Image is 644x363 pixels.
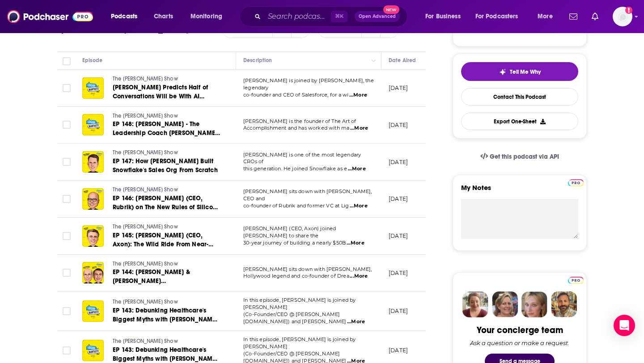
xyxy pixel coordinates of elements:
span: Logged in as elliesachs09 [613,7,632,26]
span: Toggle select row [63,307,71,315]
a: EP 146: [PERSON_NAME] (CEO, Rubrik) on The New Rules of Silicon Valley [113,194,220,212]
span: The [PERSON_NAME] Show [113,261,178,267]
span: [PERSON_NAME] (CEO, Axon) joined [PERSON_NAME] to share the [243,225,336,239]
input: Search podcasts, credits, & more... [264,9,331,24]
p: [DATE] [389,269,408,277]
span: In this episode, [PERSON_NAME] is joined by [PERSON_NAME] [243,297,356,310]
a: The [PERSON_NAME] Show [113,338,220,346]
span: [PERSON_NAME] Predicts Half of Conversations Will be With AI Agents Next Year [113,84,208,109]
img: Jules Profile [521,291,547,317]
a: Contact This Podcast [461,88,578,106]
span: ⌘ K [331,11,347,22]
span: The [PERSON_NAME] Show [113,186,178,193]
p: [DATE] [389,84,408,92]
button: open menu [419,9,472,24]
span: The [PERSON_NAME] Show [113,338,178,344]
span: EP 143: Debunking Healthcare's Biggest Myths with [PERSON_NAME] and [PERSON_NAME] [113,307,218,332]
span: EP 147: How [PERSON_NAME] Built Snowflake's Sales Org From Scratch [113,157,218,174]
div: Episode [82,55,102,66]
a: Charts [148,9,178,24]
div: Your concierge team [477,325,563,336]
a: EP 145: [PERSON_NAME] (CEO, Axon): The Wild Ride From Near-Bankruptcy to $50B+ [113,231,220,249]
a: EP 144: [PERSON_NAME] & [PERSON_NAME] ([GEOGRAPHIC_DATA]) on What Startup Founders Can Steal From... [113,268,220,286]
a: The [PERSON_NAME] Show [113,186,220,194]
span: EP 145: [PERSON_NAME] (CEO, Axon): The Wild Ride From Near-Bankruptcy to $50B+ [113,232,213,257]
button: open menu [470,9,531,24]
span: ...More [350,125,368,132]
img: Sydney Profile [462,291,488,317]
span: co-founder and CEO of Salesforce, for a wi [243,92,348,98]
span: ...More [347,318,365,325]
span: For Podcasters [475,10,518,23]
span: [PERSON_NAME] sits down with [PERSON_NAME], CEO and [243,188,372,202]
span: The [PERSON_NAME] Show [113,149,178,156]
svg: Add a profile image [625,7,632,14]
a: EP 148: [PERSON_NAME] - The Leadership Coach [PERSON_NAME] and Top AI Teams Trust [113,120,220,138]
a: [PERSON_NAME] Predicts Half of Conversations Will be With AI Agents Next Year [113,83,220,101]
span: In this episode, [PERSON_NAME] is joined by [PERSON_NAME] [243,336,356,350]
span: ...More [347,240,364,247]
a: Pro website [568,178,584,186]
img: Podchaser Pro [568,277,584,284]
span: More [538,10,553,23]
span: Toggle select row [63,84,71,92]
img: User Profile [613,7,632,26]
span: (Co-Founder/CEO @ [PERSON_NAME][DOMAIN_NAME]) and [PERSON_NAME] [243,311,346,325]
img: Barbara Profile [492,291,518,317]
p: [DATE] [389,121,408,129]
span: Podcasts [111,10,137,23]
button: open menu [105,9,149,24]
a: The [PERSON_NAME] Show [113,223,220,231]
span: Open Advanced [359,14,396,19]
img: Podchaser - Follow, Share and Rate Podcasts [7,8,93,25]
span: Toggle select row [63,269,71,277]
span: ...More [350,273,368,280]
button: Export One-Sheet [461,113,578,130]
span: Charts [154,10,173,23]
span: Tell Me Why [510,68,541,76]
span: [PERSON_NAME] is joined by [PERSON_NAME], the legendary [243,77,374,91]
span: [PERSON_NAME] sits down with [PERSON_NAME], [243,266,372,272]
span: For Business [425,10,461,23]
span: ...More [348,165,366,173]
img: tell me why sparkle [499,68,506,76]
div: Ask a question or make a request. [470,339,569,346]
span: The [PERSON_NAME] Show [113,224,178,230]
button: Show profile menu [613,7,632,26]
p: [DATE] [389,195,408,203]
a: Get this podcast via API [473,146,566,168]
a: The [PERSON_NAME] Show [113,75,220,83]
a: Pro website [568,275,584,284]
p: [DATE] [389,232,408,240]
span: EP 148: [PERSON_NAME] - The Leadership Coach [PERSON_NAME] and Top AI Teams Trust [113,120,220,146]
span: Toggle select row [63,121,71,129]
span: The [PERSON_NAME] Show [113,76,178,82]
span: Monitoring [191,10,222,23]
button: Open AdvancedNew [355,11,400,22]
a: Show notifications dropdown [588,9,602,24]
div: Date Aired [389,55,416,66]
div: Search podcasts, credits, & more... [248,6,416,27]
span: Accomplishment and has worked with ma [243,125,349,131]
div: Open Intercom Messenger [614,315,635,336]
span: ...More [349,92,367,99]
span: co-founder of Rubrik and former VC at Lig [243,203,349,209]
a: EP 143: Debunking Healthcare's Biggest Myths with [PERSON_NAME] and [PERSON_NAME] [113,306,220,324]
span: New [383,5,399,14]
span: Toggle select row [63,232,71,240]
span: Hollywood legend and co-founder of Drea [243,273,349,279]
button: open menu [531,9,564,24]
button: Column Actions [369,55,379,66]
a: The [PERSON_NAME] Show [113,112,220,120]
span: [PERSON_NAME] is the founder of The Art of [243,118,356,124]
button: open menu [184,9,234,24]
span: Toggle select row [63,346,71,355]
span: 30-year journey of building a nearly $50B [243,240,346,246]
span: ...More [350,203,368,210]
span: this generation. He joined Snowflake as e [243,165,347,172]
a: Show notifications dropdown [566,9,581,24]
p: [DATE] [389,307,408,315]
img: Podchaser Pro [568,179,584,186]
a: The [PERSON_NAME] Show [113,149,220,157]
